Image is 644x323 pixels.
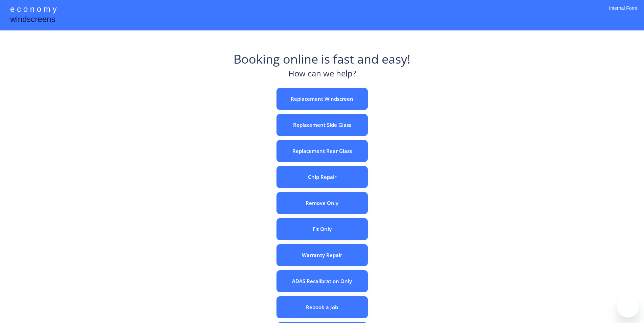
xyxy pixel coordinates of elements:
[288,68,356,83] div: How can we help?
[276,166,368,188] button: Chip Repair
[234,51,410,68] div: Booking online is fast and easy!
[617,296,639,318] iframe: Button to launch messaging window
[10,3,57,16] div: e c o n o m y
[10,14,55,27] div: windscreens
[276,88,368,110] button: Replacement Windscreen
[276,140,368,162] button: Replacement Rear Glass
[276,114,368,136] button: Replacement Side Glass
[609,5,637,20] div: Internal Form
[276,218,368,240] button: Fit Only
[276,244,368,266] button: Warranty Repair
[276,270,368,292] button: ADAS Recalibration Only
[276,296,368,318] button: Rebook a Job
[276,192,368,214] button: Remove Only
